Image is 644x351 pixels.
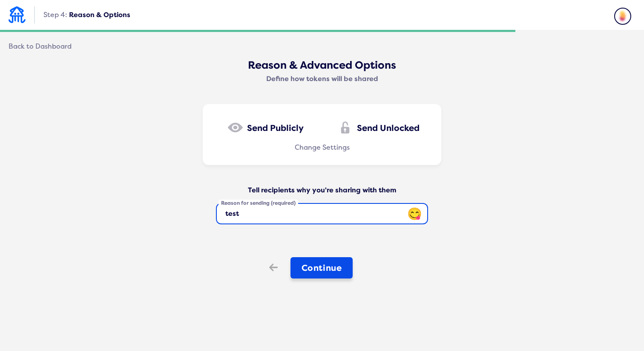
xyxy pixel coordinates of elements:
div: Back to Dashboard [9,43,72,51]
div: Define how tokens will be shared [248,75,396,83]
button: Continue [290,257,353,278]
span: Send Publicly [247,123,304,133]
span: Send Unlocked [357,123,420,133]
div: Change Settings [295,144,350,152]
img: account [614,8,631,25]
span: Step 4: [43,11,67,19]
img: Quidli [9,6,26,23]
div: Tell recipients why you're sharing with them [248,186,397,194]
span: 😋 [407,206,422,221]
span: Reason & Options [69,11,130,19]
div: Reason & Advanced Options [248,59,396,72]
input: none [216,203,428,224]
